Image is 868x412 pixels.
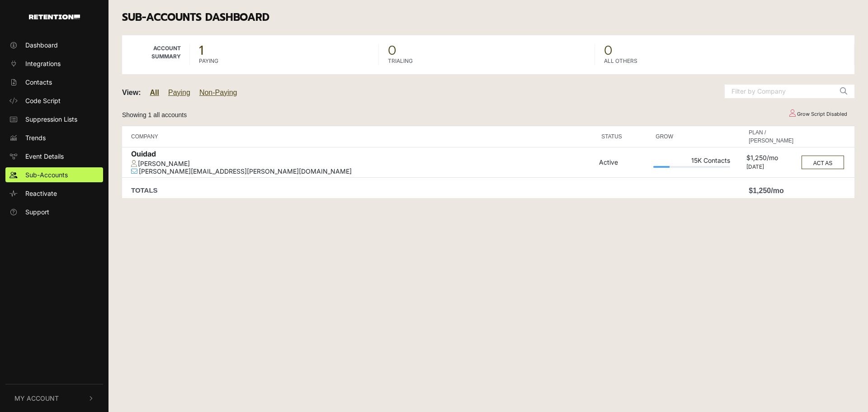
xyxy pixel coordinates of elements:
div: [DATE] [746,164,796,170]
a: Non-Paying [199,89,237,96]
span: My Account [14,393,59,403]
strong: 1 [199,41,203,60]
th: STATUS [597,126,651,147]
th: COMPANY [122,126,597,147]
span: Event Details [25,152,64,161]
span: Code Script [25,96,61,105]
div: Plan Usage: 21% [653,166,730,168]
a: Contacts [5,75,103,90]
div: [PERSON_NAME] [131,160,594,168]
label: PAYING [199,57,218,65]
div: $1,250/mo [746,154,796,164]
a: Code Script [5,93,103,108]
a: Dashboard [5,38,103,52]
h3: Sub-accounts Dashboard [122,11,854,24]
a: Sub-Accounts [5,167,103,182]
div: 15K Contacts [653,157,730,166]
th: GROW [651,126,732,147]
a: All [150,89,159,96]
span: 0 [388,44,586,57]
span: Integrations [25,59,61,68]
a: Support [5,204,103,219]
span: Reactivate [25,189,57,198]
a: Reactivate [5,186,103,201]
label: ALL OTHERS [604,57,637,65]
a: Event Details [5,149,103,164]
input: Filter by Company [725,85,833,98]
td: Grow Script Disabled [781,106,854,122]
a: Suppression Lists [5,112,103,127]
span: 0 [604,44,845,57]
a: Trends [5,130,103,145]
span: Sub-Accounts [25,170,68,180]
td: Account Summary [122,35,190,74]
span: Trends [25,133,46,142]
span: Support [25,207,49,217]
span: Suppression Lists [25,114,77,124]
a: Integrations [5,56,103,71]
a: Paying [168,89,190,96]
th: PLAN / [PERSON_NAME] [744,126,798,147]
button: My Account [5,384,103,412]
small: Showing 1 all accounts [122,111,187,118]
td: Active [597,147,651,178]
label: TRIALING [388,57,413,65]
span: Contacts [25,77,52,87]
strong: View: [122,89,141,96]
img: Retention.com [29,14,80,19]
div: Ouidad [131,150,594,160]
span: Dashboard [25,40,58,50]
button: ACT AS [802,156,844,169]
div: [PERSON_NAME][EMAIL_ADDRESS][PERSON_NAME][DOMAIN_NAME] [131,168,594,175]
strong: $1,250/mo [749,187,783,194]
td: TOTALS [122,178,597,199]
